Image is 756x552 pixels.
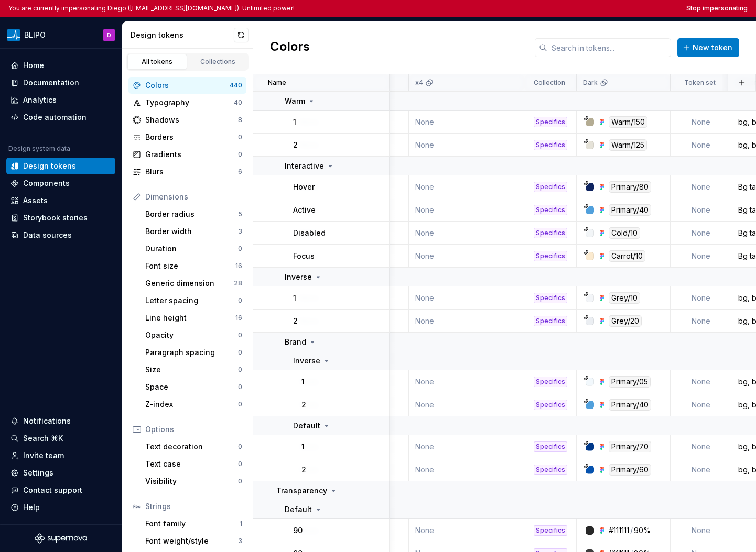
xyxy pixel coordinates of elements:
div: 3 [238,227,242,236]
h2: Colors [270,38,310,57]
div: 40 [234,98,242,107]
p: Interactive [285,161,324,171]
div: Contact support [23,485,82,495]
p: Token set [684,79,716,87]
p: 2 [293,316,298,326]
svg: Supernova Logo [35,533,87,544]
div: 6 [238,168,242,176]
div: Specifics [534,228,567,238]
div: 0 [238,348,242,357]
div: Generic dimension [145,278,234,289]
a: Border radius5 [141,206,246,223]
p: x4 [415,79,423,87]
div: Letter spacing [145,295,238,306]
div: Specifics [534,117,567,127]
div: Primary/60 [609,464,651,476]
td: None [671,111,731,134]
p: Hover [293,182,315,192]
a: Shadows8 [128,112,246,128]
td: None [409,458,524,481]
span: New token [693,42,732,53]
div: Invite team [23,450,64,461]
p: Warm [285,96,305,106]
div: Border width [145,226,238,237]
div: Font size [145,261,235,271]
div: 0 [238,296,242,305]
a: Duration0 [141,240,246,257]
div: Primary/40 [609,204,651,216]
p: Dark [583,79,598,87]
div: Opacity [145,330,238,340]
p: 2 [293,140,298,150]
div: D [107,31,111,39]
a: Font size16 [141,258,246,274]
td: None [671,393,731,416]
button: Search ⌘K [6,430,115,447]
div: 0 [238,383,242,391]
td: None [671,198,731,222]
div: Specifics [534,140,567,150]
div: Warm/150 [609,116,647,128]
div: Font weight/style [145,536,238,546]
button: Contact support [6,482,115,499]
td: None [671,458,731,481]
div: Borders [145,132,238,142]
td: None [409,245,524,268]
a: Code automation [6,109,115,126]
div: Typography [145,97,234,108]
a: Paragraph spacing0 [141,344,246,361]
td: None [409,519,524,542]
div: Text case [145,459,238,469]
div: 0 [238,366,242,374]
div: Settings [23,468,53,478]
div: Size [145,365,238,375]
p: Transparency [276,485,327,496]
div: 1 [240,520,242,528]
div: Specifics [534,465,567,475]
p: Default [285,504,312,515]
div: Search ⌘K [23,433,63,444]
div: Home [23,60,44,71]
div: Specifics [534,441,567,452]
p: 1 [293,117,296,127]
div: Dimensions [145,192,242,202]
div: 28 [234,279,242,288]
div: Colors [145,80,230,91]
td: None [671,222,731,245]
p: Focus [293,251,315,261]
div: Code automation [23,112,87,123]
div: Grey/20 [609,315,642,327]
div: Data sources [23,230,72,240]
div: 8 [238,116,242,124]
td: None [409,175,524,198]
div: Documentation [23,78,79,88]
div: Font family [145,518,240,529]
div: #111111 [609,525,629,536]
a: Font family1 [141,515,246,532]
p: 2 [301,465,306,475]
button: Notifications [6,413,115,429]
div: Space [145,382,238,392]
a: Components [6,175,115,192]
td: None [409,393,524,416]
td: None [671,175,731,198]
div: Grey/10 [609,292,640,304]
div: Specifics [534,205,567,215]
td: None [409,222,524,245]
div: Specifics [534,400,567,410]
div: 0 [238,133,242,141]
a: Generic dimension28 [141,275,246,292]
div: Options [145,424,242,435]
div: Paragraph spacing [145,347,238,358]
a: Font weight/style3 [141,533,246,549]
p: 1 [301,377,305,387]
a: Storybook stories [6,209,115,226]
div: Specifics [534,525,567,536]
p: Default [293,421,320,431]
div: Line height [145,313,235,323]
div: 90% [634,525,651,536]
div: Specifics [534,251,567,261]
div: Cold/10 [609,227,640,239]
td: None [409,370,524,393]
a: Text decoration0 [141,438,246,455]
